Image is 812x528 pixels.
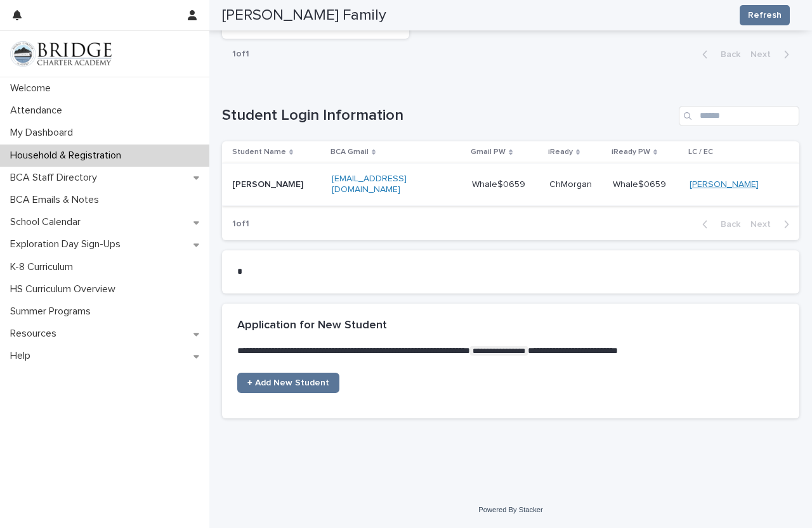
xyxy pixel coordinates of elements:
[688,145,713,159] p: LC / EC
[222,39,259,70] p: 1 of 1
[471,145,506,159] p: Gmail PW
[332,174,407,194] a: [EMAIL_ADDRESS][DOMAIN_NAME]
[548,145,573,159] p: iReady
[740,5,790,25] button: Refresh
[5,105,72,117] p: Attendance
[549,179,603,190] p: ChMorgan
[5,127,83,139] p: My Dashboard
[613,177,669,190] p: Whale$0659
[5,328,67,340] p: Resources
[748,9,782,22] span: Refresh
[5,350,41,362] p: Help
[692,219,745,230] button: Back
[692,49,745,60] button: Back
[222,106,674,125] h1: Student Login Information
[5,150,131,162] p: Household & Registration
[750,220,778,229] span: Next
[713,50,740,59] span: Back
[5,306,101,318] p: Summer Programs
[750,50,778,59] span: Next
[237,373,339,393] a: + Add New Student
[222,6,386,25] h2: [PERSON_NAME] Family
[5,283,126,295] p: HS Curriculum Overview
[5,82,61,94] p: Welcome
[690,179,759,190] a: [PERSON_NAME]
[5,238,131,250] p: Exploration Day Sign-Ups
[478,506,542,513] a: Powered By Stacker
[612,145,650,159] p: iReady PW
[5,172,107,184] p: BCA Staff Directory
[222,209,259,240] p: 1 of 1
[5,194,109,206] p: BCA Emails & Notes
[713,220,740,229] span: Back
[232,179,322,190] p: [PERSON_NAME]
[237,319,387,333] h2: Application for New Student
[232,145,286,159] p: Student Name
[745,49,799,60] button: Next
[745,219,799,230] button: Next
[679,106,799,126] input: Search
[472,179,539,190] p: Whale$0659
[5,261,83,273] p: K-8 Curriculum
[222,164,799,206] tr: [PERSON_NAME][EMAIL_ADDRESS][DOMAIN_NAME]Whale$0659ChMorganWhale$0659Whale$0659 [PERSON_NAME]
[10,41,112,67] img: V1C1m3IdTEidaUdm9Hs0
[247,378,329,387] span: + Add New Student
[5,216,91,228] p: School Calendar
[331,145,369,159] p: BCA Gmail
